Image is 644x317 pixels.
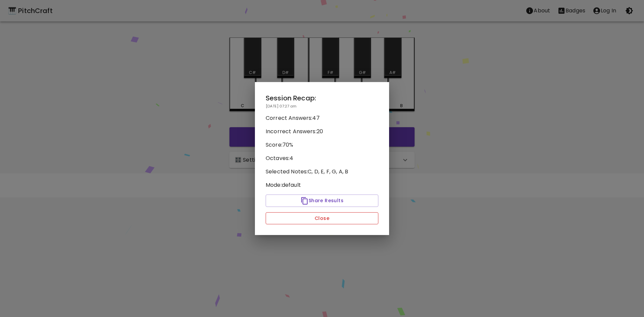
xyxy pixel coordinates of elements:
p: Selected Notes: C, D, E, F, G, A, B [266,168,378,176]
p: Score: 70 % [266,141,378,149]
p: Incorrect Answers: 20 [266,128,378,136]
button: Close [266,212,378,225]
button: Share Results [266,194,378,207]
p: Correct Answers: 47 [266,114,378,122]
p: Mode: default [266,181,378,189]
p: Octaves: 4 [266,154,378,162]
p: [DATE] 07:27 am [266,103,378,109]
h2: Session Recap: [266,93,378,103]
